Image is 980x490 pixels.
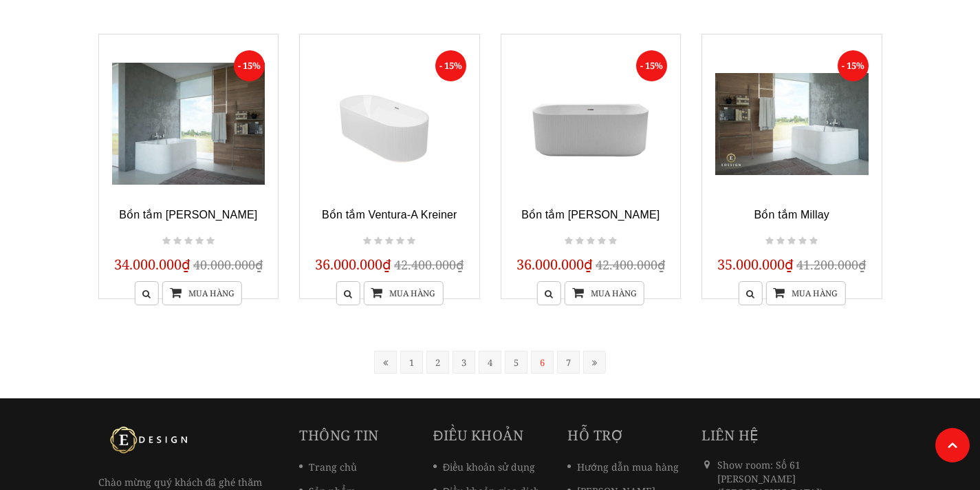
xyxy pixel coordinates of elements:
div: Not rated yet! [763,233,820,249]
i: Not rated yet! [206,235,215,247]
a: Bồn tắm [PERSON_NAME] [119,209,257,221]
a: Lên đầu trang [935,428,970,462]
i: Not rated yet! [598,235,606,247]
i: Not rated yet! [162,235,171,247]
a: Bồn tắm [PERSON_NAME] [521,209,660,221]
i: Not rated yet! [609,235,617,247]
a: 4 [479,351,501,374]
a: Hỗ trợ [567,426,624,445]
a: 7 [557,351,580,374]
i: Not rated yet! [195,235,204,247]
div: Not rated yet! [563,233,619,249]
span: 40.000.000₫ [193,256,263,273]
a: 2 [426,351,449,374]
a: 5 [505,351,527,374]
a: Hướng dẫn mua hàng [567,460,679,473]
img: logo Kreiner Germany - Edesign Interior [98,426,202,453]
span: 36.000.000₫ [516,255,593,274]
a: Bồn tắm Ventura-A Kreiner [322,209,457,221]
i: Not rated yet! [576,235,584,247]
i: Not rated yet! [374,235,382,247]
span: 42.400.000₫ [596,256,665,273]
i: Not rated yet! [565,235,573,247]
span: - 15% [435,50,466,81]
span: - 15% [636,50,667,81]
span: 35.000.000₫ [717,255,794,274]
i: Not rated yet! [396,235,404,247]
i: Not rated yet! [809,235,818,247]
div: Not rated yet! [361,233,417,249]
i: Not rated yet! [407,235,415,247]
a: Trang chủ [299,460,357,473]
span: 42.400.000₫ [394,256,464,273]
i: Not rated yet! [798,235,807,247]
span: Liên hệ [701,426,759,445]
a: Mua hàng [765,281,845,305]
a: Thông tin [299,426,379,445]
a: Mua hàng [162,281,242,305]
i: Not rated yet! [173,235,182,247]
span: - 15% [838,50,869,81]
a: Điều khoản [433,426,523,445]
div: Not rated yet! [160,233,217,249]
i: Not rated yet! [776,235,785,247]
i: Not rated yet! [363,235,371,247]
i: Not rated yet! [787,235,796,247]
a: 1 [400,351,423,374]
a: Mua hàng [565,281,644,305]
span: 36.000.000₫ [315,255,391,274]
i: Not rated yet! [385,235,393,247]
span: 34.000.000₫ [114,255,190,274]
a: Bồn tắm Millay [754,209,829,221]
i: Not rated yet! [765,235,774,247]
a: 6 [531,351,554,374]
a: 3 [453,351,475,374]
a: Điều khoản sử dụng [433,460,535,473]
a: Mua hàng [363,281,443,305]
span: - 15% [234,50,265,81]
span: 41.200.000₫ [796,256,866,273]
i: Not rated yet! [587,235,595,247]
i: Not rated yet! [184,235,193,247]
